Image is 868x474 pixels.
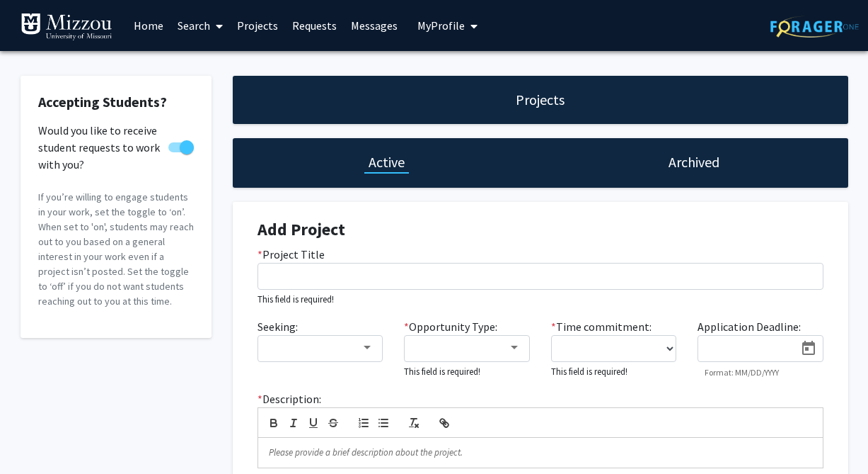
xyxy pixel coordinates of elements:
[170,1,230,50] a: Search
[285,1,344,50] a: Requests
[516,90,565,110] h1: Projects
[257,318,298,335] label: Seeking:
[257,246,325,263] label: Project Title
[21,13,112,41] img: University of Missouri Logo
[404,366,480,377] small: This field is required!
[11,410,60,463] iframe: Chat
[669,152,719,172] h1: Archived
[344,1,405,50] a: Messages
[404,318,497,335] label: Opportunity Type:
[698,318,801,335] label: Application Deadline:
[369,152,405,172] h1: Active
[38,190,194,309] p: If you’re willing to engage students in your work, set the toggle to ‘on’. When set to 'on', stud...
[38,122,163,173] span: Would you like to receive student requests to work with you?
[38,94,194,111] h2: Accepting Students?
[257,218,345,240] strong: Add Project
[705,368,779,378] mat-hint: Format: MM/DD/YYYY
[551,366,627,377] small: This field is required!
[127,1,170,50] a: Home
[230,1,285,50] a: Projects
[257,293,334,305] small: This field is required!
[417,18,465,33] span: My Profile
[257,390,321,407] label: Description:
[551,318,652,335] label: Time commitment:
[770,16,859,38] img: ForagerOne Logo
[794,336,823,361] button: Open calendar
